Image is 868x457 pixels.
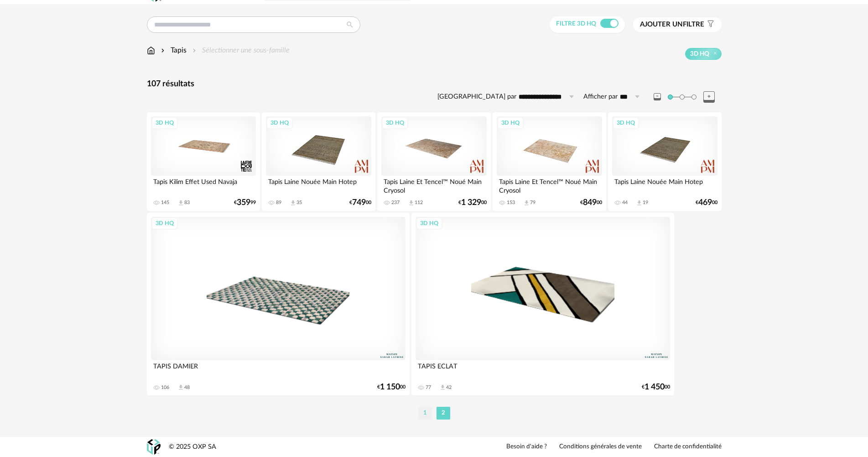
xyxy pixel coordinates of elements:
span: Ajouter un [640,21,683,28]
img: svg+xml;base64,PHN2ZyB3aWR0aD0iMTYiIGhlaWdodD0iMTYiIHZpZXdCb3g9IjAgMCAxNiAxNiIgZmlsbD0ibm9uZSIgeG... [159,45,166,56]
img: OXP [147,439,161,455]
span: Filtre 3D HQ [556,21,596,27]
div: 3D HQ [497,117,524,129]
span: 359 [237,200,250,206]
div: € 00 [696,200,717,206]
div: € 99 [234,200,256,206]
div: 19 [643,200,648,206]
span: 1 150 [380,384,400,390]
span: 1 329 [461,200,481,206]
div: 3D HQ [151,217,178,229]
span: 3D HQ [690,50,709,58]
div: 3D HQ [416,217,442,229]
a: 3D HQ Tapis Laine Nouée Main Hotep 89 Download icon 35 €74900 [262,112,375,211]
div: 89 [276,200,281,206]
button: Ajouter unfiltre Filter icon [633,17,722,32]
div: 35 [296,200,302,206]
div: TAPIS ECLAT [416,360,670,378]
div: 112 [415,200,423,206]
a: 3D HQ Tapis Kilim Effet Used Navaja 145 Download icon 83 €35999 [147,112,260,211]
span: Download icon [636,200,643,206]
div: 153 [507,200,515,206]
label: Afficher par [583,93,618,101]
div: 145 [161,200,169,206]
div: © 2025 OXP SA [169,443,216,452]
li: 2 [437,407,450,420]
span: Download icon [290,200,296,206]
div: 3D HQ [613,117,639,129]
div: 237 [391,200,400,206]
div: Tapis Laine Et Tencel™ Noué Main Cryosol [497,176,602,194]
a: 3D HQ TAPIS ECLAT 77 Download icon 42 €1 45000 [411,213,674,395]
div: € 00 [642,384,670,390]
div: Tapis Laine Et Tencel™ Noué Main Cryosol [381,176,486,194]
a: 3D HQ Tapis Laine Et Tencel™ Noué Main Cryosol 237 Download icon 112 €1 32900 [377,112,490,211]
div: Tapis Kilim Effet Used Navaja [151,176,256,194]
div: € 00 [349,200,371,206]
span: 1 450 [645,384,665,390]
span: Download icon [439,384,446,391]
li: 1 [418,407,432,420]
span: 749 [352,200,366,206]
div: 83 [184,200,190,206]
span: Download icon [408,200,415,206]
div: 44 [622,200,628,206]
span: Download icon [523,200,530,206]
div: Tapis Laine Nouée Main Hotep [266,176,371,194]
a: Charte de confidentialité [654,443,722,451]
div: Tapis [159,45,187,56]
span: Download icon [177,200,184,206]
div: € 00 [377,384,405,390]
a: Conditions générales de vente [559,443,642,451]
img: svg+xml;base64,PHN2ZyB3aWR0aD0iMTYiIGhlaWdodD0iMTciIHZpZXdCb3g9IjAgMCAxNiAxNyIgZmlsbD0ibm9uZSIgeG... [147,45,155,56]
div: 106 [161,384,169,391]
span: 469 [698,200,712,206]
span: 849 [583,200,597,206]
div: 3D HQ [151,117,178,129]
a: 3D HQ Tapis Laine Et Tencel™ Noué Main Cryosol 153 Download icon 79 €84900 [493,112,606,211]
div: TAPIS DAMIER [151,360,405,378]
label: [GEOGRAPHIC_DATA] par [437,93,516,101]
span: filtre [640,20,704,29]
a: 3D HQ TAPIS DAMIER 106 Download icon 48 €1 15000 [147,213,410,395]
div: € 00 [458,200,487,206]
div: 77 [426,384,431,391]
a: 3D HQ Tapis Laine Nouée Main Hotep 44 Download icon 19 €46900 [608,112,721,211]
div: 3D HQ [266,117,293,129]
div: 3D HQ [382,117,408,129]
div: Tapis Laine Nouée Main Hotep [612,176,717,194]
div: 79 [530,200,535,206]
div: 48 [184,384,190,391]
div: € 00 [580,200,602,206]
div: 107 résultats [147,79,722,89]
span: Filter icon [704,20,715,29]
div: 42 [446,384,452,391]
span: Download icon [177,384,184,391]
a: Besoin d'aide ? [506,443,547,451]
